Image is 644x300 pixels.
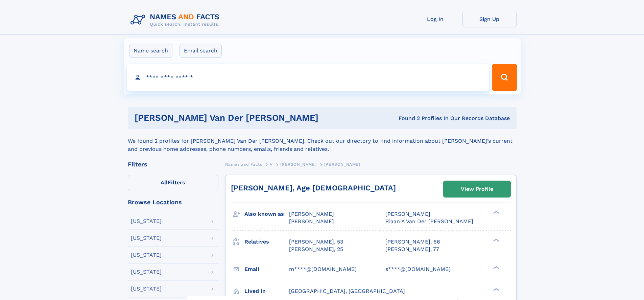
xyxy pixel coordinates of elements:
[131,235,162,241] div: [US_STATE]
[127,64,489,91] input: search input
[128,161,218,167] div: Filters
[408,11,462,27] a: Log In
[244,263,289,275] h3: Email
[270,160,273,168] a: V
[324,162,360,167] span: [PERSON_NAME]
[385,218,473,225] span: Riaan A Van Der [PERSON_NAME]
[131,252,162,258] div: [US_STATE]
[444,181,510,197] a: View Profile
[225,160,262,168] a: Names and Facts
[492,210,500,215] div: ❯
[131,286,162,292] div: [US_STATE]
[161,179,168,186] span: All
[385,238,440,246] a: [PERSON_NAME], 66
[270,162,273,167] span: V
[385,246,439,253] a: [PERSON_NAME], 77
[492,287,500,292] div: ❯
[492,238,500,242] div: ❯
[128,199,218,205] div: Browse Locations
[128,129,517,153] div: We found 2 profiles for [PERSON_NAME] Van Der [PERSON_NAME]. Check out our directory to find info...
[131,269,162,275] div: [US_STATE]
[128,175,218,191] label: Filters
[289,218,334,225] span: [PERSON_NAME]
[358,115,510,122] div: Found 2 Profiles In Our Records Database
[289,211,334,217] span: [PERSON_NAME]
[492,265,500,270] div: ❯
[280,160,316,168] a: [PERSON_NAME]
[244,208,289,220] h3: Also known as
[244,236,289,248] h3: Relatives
[289,288,405,294] span: [GEOGRAPHIC_DATA], [GEOGRAPHIC_DATA]
[244,285,289,297] h3: Lived in
[462,11,517,27] a: Sign Up
[461,181,493,197] div: View Profile
[385,211,430,217] span: [PERSON_NAME]
[180,44,222,58] label: Email search
[131,218,162,224] div: [US_STATE]
[289,246,343,253] a: [PERSON_NAME], 25
[135,114,359,122] h1: [PERSON_NAME] Van Der [PERSON_NAME]
[129,44,172,58] label: Name search
[289,238,343,246] a: [PERSON_NAME], 53
[492,64,517,91] button: Search Button
[280,162,316,167] span: [PERSON_NAME]
[128,11,225,29] img: Logo Names and Facts
[231,184,396,192] a: [PERSON_NAME], Age [DEMOGRAPHIC_DATA]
